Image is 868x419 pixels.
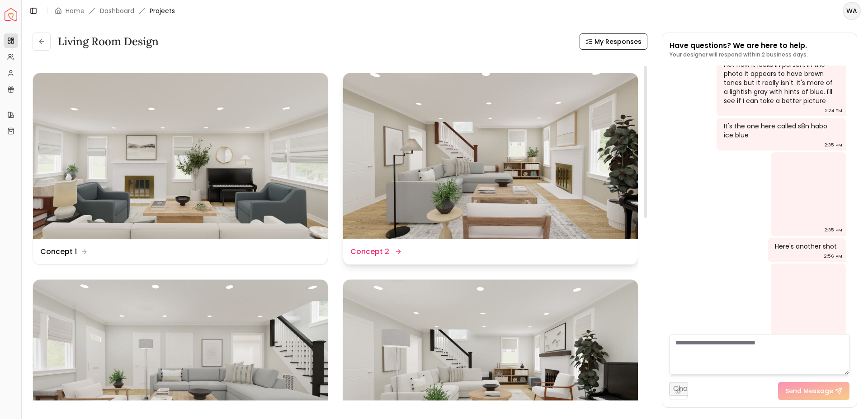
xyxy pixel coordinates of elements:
[343,73,638,265] a: Concept 2Concept 2
[33,73,328,239] img: Concept 1
[824,252,842,261] div: 2:56 PM
[843,2,861,20] button: WA
[670,51,808,58] p: Your designer will respond within 2 business days.
[40,246,77,257] dd: Concept 1
[350,246,389,257] dd: Concept 2
[774,156,842,224] img: Chat Image
[844,3,860,19] span: WA
[580,33,647,50] button: My Responses
[825,141,842,150] div: 2:35 PM
[343,73,638,239] img: Concept 2
[100,6,134,15] a: Dashboard
[825,226,842,235] div: 2:35 PM
[825,106,842,115] div: 2:24 PM
[66,6,85,15] a: Home
[670,40,808,51] p: Have questions? We are here to help.
[5,8,17,21] img: Spacejoy Logo
[58,34,159,49] h3: Living Room Design
[774,267,842,335] img: Chat Image
[55,6,175,15] nav: breadcrumb
[724,122,837,140] div: It's the one here called s8n habo ice blue
[5,8,17,21] a: Spacejoy
[775,242,837,251] div: Here's another shot
[594,37,642,46] span: My Responses
[33,73,328,265] a: Concept 1Concept 1
[150,6,175,15] span: Projects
